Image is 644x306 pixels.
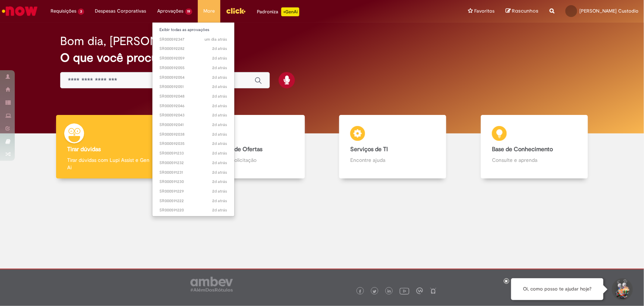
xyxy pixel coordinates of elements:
span: 2d atrás [212,75,227,80]
ul: Aprovações [152,22,235,217]
img: logo_footer_naosei.png [430,288,437,294]
div: Padroniza [257,7,299,16]
img: logo_footer_ambev_rotulo_gray.png [190,277,233,292]
span: 2d atrás [212,84,227,89]
a: Tirar dúvidas Tirar dúvidas com Lupi Assist e Gen Ai [39,115,180,179]
span: SR000592055 [160,65,227,71]
span: 2d atrás [212,150,227,156]
span: 2d atrás [212,65,227,71]
span: Aprovações [158,7,184,15]
span: SR000592048 [160,93,227,99]
span: SR000591230 [160,179,227,185]
a: Aberto SR000592038 : [152,130,235,139]
button: Iniciar Conversa de Suporte [611,278,633,300]
time: 29/09/2025 13:46:36 [212,65,227,71]
span: SR000592282 [160,46,227,52]
span: 19 [185,8,193,15]
span: 2d atrás [212,132,227,137]
a: Aberto SR000591230 : [152,178,235,186]
span: SR000592043 [160,112,227,118]
img: logo_footer_workplace.png [416,288,423,294]
span: 2d atrás [212,179,227,184]
a: Aberto SR000592041 : [152,121,235,129]
span: SR000592038 [160,132,227,137]
time: 29/09/2025 10:25:15 [212,179,227,184]
a: Aberto SR000591233 : [152,149,235,157]
a: Aberto SR000592347 : [152,35,235,44]
img: click_logo_yellow_360x200.png [226,5,246,16]
time: 29/09/2025 10:24:53 [212,188,227,194]
time: 29/09/2025 13:44:28 [212,112,227,118]
p: Consulte e aprenda [492,156,577,164]
span: 2d atrás [212,103,227,109]
span: 2d atrás [212,112,227,118]
time: 29/09/2025 13:45:42 [212,84,227,89]
time: 29/09/2025 10:20:11 [212,207,227,213]
img: logo_footer_twitter.png [373,290,376,293]
time: 29/09/2025 13:44:56 [212,103,227,109]
time: 29/09/2025 13:43:06 [212,141,227,146]
time: 29/09/2025 10:21:25 [212,198,227,204]
span: [PERSON_NAME] Custodio [579,8,638,14]
a: Exibir todas as aprovações [152,26,235,34]
span: SR000592046 [160,103,227,109]
a: Aberto SR000592048 : [152,92,235,101]
time: 29/09/2025 13:44:02 [212,122,227,127]
span: More [203,7,215,15]
a: Aberto SR000591220 : [152,206,235,214]
span: 2d atrás [212,198,227,204]
time: 29/09/2025 13:43:38 [212,132,227,137]
img: ServiceNow [1,4,39,18]
a: Aberto SR000592055 : [152,64,235,72]
time: 29/09/2025 15:26:57 [204,37,227,42]
h2: Bom dia, [PERSON_NAME] [60,35,202,48]
span: 2d atrás [212,55,227,61]
span: 2d atrás [212,93,227,99]
div: Oi, como posso te ajudar hoje? [511,278,603,300]
span: SR000591220 [160,207,227,213]
b: Catálogo de Ofertas [209,146,262,153]
span: SR000591231 [160,170,227,176]
a: Catálogo de Ofertas Abra uma solicitação [180,115,322,179]
span: SR000592051 [160,84,227,90]
img: logo_footer_facebook.png [358,290,362,293]
a: Base de Conhecimento Consulte e aprenda [464,115,605,179]
time: 29/09/2025 10:25:33 [212,170,227,175]
span: 2d atrás [212,188,227,194]
b: Serviços de TI [350,146,388,153]
span: 3 [78,8,84,15]
span: SR000591232 [160,160,227,166]
a: Aberto SR000592282 : [152,45,235,53]
span: 2d atrás [212,141,227,146]
time: 29/09/2025 13:47:26 [212,55,227,61]
h2: O que você procura hoje? [60,51,584,64]
p: Abra uma solicitação [209,156,294,164]
time: 29/09/2025 13:45:18 [212,93,227,99]
a: Aberto SR000591231 : [152,169,235,177]
span: 2d atrás [212,122,227,127]
span: SR000592347 [160,37,227,42]
b: Tirar dúvidas [67,146,101,153]
span: SR000592035 [160,141,227,147]
span: SR000591229 [160,188,227,194]
span: Favoritos [474,7,495,15]
b: Base de Conhecimento [492,146,553,153]
span: 2d atrás [212,207,227,213]
p: Tirar dúvidas com Lupi Assist e Gen Ai [67,156,152,171]
p: +GenAi [281,7,299,16]
span: Requisições [51,7,76,15]
span: Despesas Corporativas [95,7,147,15]
span: um dia atrás [204,37,227,42]
time: 29/09/2025 14:56:25 [212,46,227,51]
a: Aberto SR000591222 : [152,197,235,205]
a: Rascunhos [506,8,538,15]
a: Aberto SR000592035 : [152,140,235,148]
a: Aberto SR000591229 : [152,187,235,195]
a: Serviços de TI Encontre ajuda [322,115,464,179]
span: 2d atrás [212,170,227,175]
a: Aberto SR000592046 : [152,102,235,110]
time: 29/09/2025 10:25:51 [212,160,227,166]
a: Aberto SR000592043 : [152,111,235,119]
span: SR000592054 [160,75,227,81]
a: Aberto SR000592059 : [152,54,235,62]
